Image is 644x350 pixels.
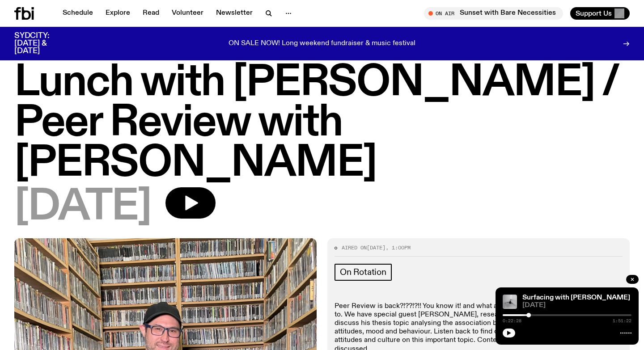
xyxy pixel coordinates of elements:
[211,7,258,20] a: Newsletter
[14,63,630,184] h1: Lunch with [PERSON_NAME] / Peer Review with [PERSON_NAME]
[100,7,136,20] a: Explore
[166,7,209,20] a: Volunteer
[576,9,612,17] span: Support Us
[613,319,631,323] span: 1:51:22
[522,294,630,301] a: Surfacing with [PERSON_NAME]
[335,264,392,281] a: On Rotation
[342,244,367,251] span: Aired on
[367,244,386,251] span: [DATE]
[14,187,151,228] span: [DATE]
[340,267,386,277] span: On Rotation
[570,7,630,20] button: Support Us
[386,244,411,251] span: , 1:00pm
[503,319,521,323] span: 0:22:28
[424,7,563,20] button: On AirSunset with Bare Necessities
[229,40,415,48] p: ON SALE NOW! Long weekend fundraiser & music festival
[137,7,165,20] a: Read
[522,302,631,309] span: [DATE]
[57,7,98,20] a: Schedule
[14,32,72,55] h3: SYDCITY: [DATE] & [DATE]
